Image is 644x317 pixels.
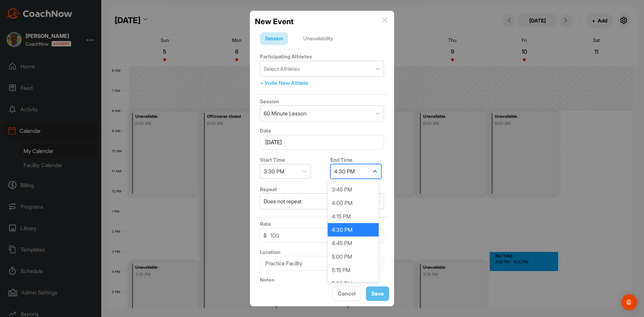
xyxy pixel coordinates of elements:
[260,135,384,150] input: Select Date
[328,236,379,250] div: 4:45 PM
[334,167,355,175] div: 4:30 PM
[260,221,271,227] label: Rate
[260,127,271,134] label: Date
[328,210,379,223] div: 4:15 PM
[264,167,284,175] div: 3:30 PM
[371,290,384,297] span: Save
[621,294,637,310] div: Open Intercom Messenger
[366,286,389,301] button: Save
[328,223,379,236] div: 4:30 PM
[255,16,293,27] h2: New Event
[298,32,338,45] div: Unavailability
[338,290,356,297] span: Cancel
[260,277,274,283] label: Notes
[260,32,288,45] div: Session
[328,277,379,290] div: 5:30 PM
[264,109,307,117] div: 60 Minute Lesson
[263,231,267,240] span: $
[260,186,277,193] label: Repeat
[260,228,384,243] input: 0
[260,98,279,105] label: Session
[382,17,387,23] img: info
[328,196,379,210] div: 4:00 PM
[260,79,384,87] div: + Invite New Athlete
[264,197,302,205] div: Does not repeat
[328,250,379,263] div: 5:00 PM
[330,157,353,163] label: End Time
[260,249,280,255] label: Location
[332,286,361,301] button: Cancel
[260,157,285,163] label: Start Time
[328,183,379,196] div: 3:45 PM
[328,263,379,277] div: 5:15 PM
[260,53,312,60] label: Participating Athletes
[264,65,300,73] div: Select Athletes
